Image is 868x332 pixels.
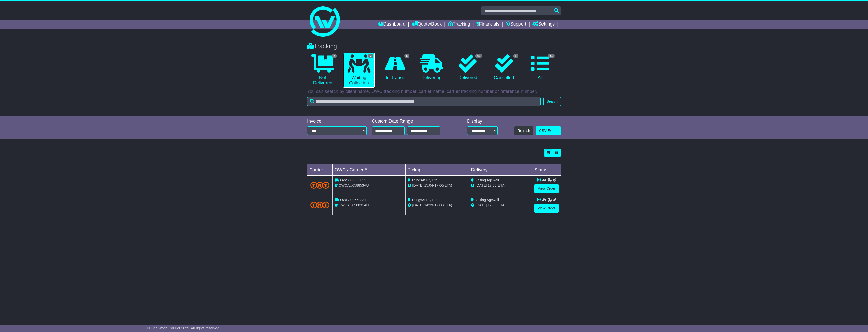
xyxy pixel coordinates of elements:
a: 43 Delivered [452,53,483,82]
span: © One World Courier 2025. All rights reserved. [147,326,220,330]
span: 1 [513,54,518,58]
span: 17:00 [488,203,496,207]
div: Custom Date Range [372,118,453,124]
a: 2 Waiting Collection [343,53,374,88]
span: 51 [548,54,555,58]
div: Invoice [307,118,367,124]
div: Display [467,118,498,124]
a: Tracking [448,20,470,29]
span: 17:00 [434,183,443,187]
a: View Order [534,184,559,193]
span: [DATE] [412,183,423,187]
span: [DATE] [412,203,423,207]
a: 7 Not Delivered [307,53,338,88]
a: Dashboard [378,20,405,29]
span: OWS000658831 [340,198,366,202]
span: ThingsAt Pty Ltd [411,178,437,182]
button: Search [543,97,561,106]
span: 43 [475,54,482,58]
div: - (ETA) [408,203,467,208]
img: TNT_Domestic.png [310,182,329,189]
td: OWC / Carrier # [333,164,406,176]
a: CSV Export [536,126,561,135]
span: OWCAU658831AU [339,203,369,207]
span: 5 [404,54,410,58]
span: OWCAU658853AU [339,183,369,187]
a: View Order [534,204,559,213]
p: You can search by client name, OWC tracking number, carrier name, carrier tracking number or refe... [307,89,561,94]
span: 17:00 [488,183,496,187]
td: Pickup [405,164,469,176]
td: Status [532,164,561,176]
a: Support [506,20,526,29]
span: 17:00 [434,203,443,207]
span: [DATE] [475,203,487,207]
span: ThingsAt Pty Ltd [411,198,437,202]
div: - (ETA) [408,183,467,188]
a: Quote/Book [412,20,442,29]
a: Delivering [416,53,447,82]
span: Uniting Agewell [475,178,499,182]
span: Uniting Agewell [475,198,499,202]
span: 2 [368,54,373,58]
span: OWS000658853 [340,178,366,182]
span: 14:39 [424,203,433,207]
div: (ETA) [471,203,530,208]
a: Settings [532,20,555,29]
a: Financials [476,20,500,29]
a: 1 Cancelled [488,53,519,82]
img: TNT_Domestic.png [310,202,329,208]
td: Carrier [307,164,333,176]
a: 5 In Transit [380,53,411,82]
span: [DATE] [475,183,487,187]
button: Refresh [514,126,533,135]
td: Delivery [469,164,532,176]
span: 15:04 [424,183,433,187]
a: 51 All [525,53,556,82]
span: 7 [332,54,337,58]
div: (ETA) [471,183,530,188]
div: Tracking [305,43,563,50]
